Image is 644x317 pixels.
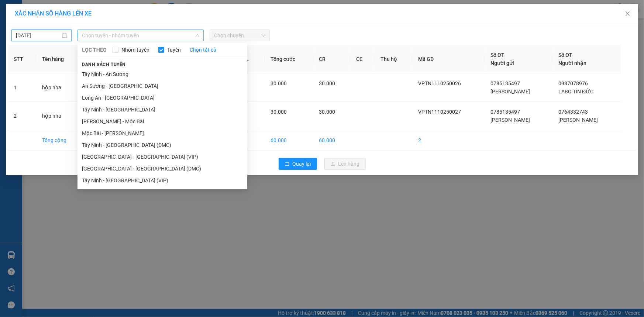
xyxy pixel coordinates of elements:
li: [PERSON_NAME] - Mộc Bài [78,116,247,127]
span: down [195,33,200,38]
span: [PERSON_NAME] [558,117,598,123]
span: VPTN1110250026 [418,80,461,86]
td: Tổng cộng [36,130,84,151]
li: An Sương - [GEOGRAPHIC_DATA] [78,80,247,92]
li: Long An - [GEOGRAPHIC_DATA] [78,92,247,104]
span: [PERSON_NAME] [490,117,530,123]
button: Close [617,4,638,24]
span: 0764332743 [558,109,588,115]
span: LỌC THEO [82,46,107,54]
span: 0785135497 [490,80,520,86]
span: 30.000 [319,109,335,115]
span: LABO TÍN ĐỨC [558,89,593,94]
th: Thu hộ [375,45,412,73]
span: 30.000 [319,80,335,86]
a: Chọn tất cả [190,46,216,54]
td: 1 [8,73,36,102]
td: hộp nha [36,73,84,102]
li: Tây Ninh - [GEOGRAPHIC_DATA] (VIP) [78,175,247,186]
span: Số ĐT [490,52,504,58]
span: Chọn tuyến - nhóm tuyến [82,30,199,41]
span: Tuyến [164,46,184,54]
th: STT [8,45,36,73]
li: [GEOGRAPHIC_DATA] - [GEOGRAPHIC_DATA] (DMC) [78,163,247,175]
span: VPTN1110250027 [418,109,461,115]
span: Quay lại [293,160,311,168]
span: 30.000 [271,109,287,115]
li: Tây Ninh - [GEOGRAPHIC_DATA] (DMC) [78,139,247,151]
span: 30.000 [271,80,287,86]
td: 2 [412,130,485,151]
span: rollback [285,161,290,167]
button: rollbackQuay lại [279,158,317,170]
td: 60.000 [265,130,313,151]
span: Nhóm tuyến [118,46,152,54]
span: 0987078976 [558,80,588,86]
span: Chọn chuyến [214,30,265,41]
li: [GEOGRAPHIC_DATA] - [GEOGRAPHIC_DATA] (VIP) [78,151,247,163]
td: hộp nha [36,102,84,130]
span: Số ĐT [558,52,572,58]
th: CR [313,45,351,73]
span: Người gửi [490,60,514,66]
li: Tây Ninh - An Sương [78,68,247,80]
span: Danh sách tuyến [78,61,130,68]
input: 12/10/2025 [16,31,61,39]
span: 0785135497 [490,109,520,115]
th: Tổng cước [265,45,313,73]
span: [PERSON_NAME] [490,89,530,94]
th: CC [350,45,375,73]
span: close [625,11,631,17]
th: Tên hàng [36,45,84,73]
span: XÁC NHẬN SỐ HÀNG LÊN XE [15,10,92,17]
li: Mộc Bài - [PERSON_NAME] [78,127,247,139]
td: 2 [8,102,36,130]
td: 60.000 [313,130,351,151]
li: Tây Ninh - [GEOGRAPHIC_DATA] [78,104,247,116]
span: Người nhận [558,60,586,66]
button: uploadLên hàng [324,158,366,170]
th: Mã GD [412,45,485,73]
